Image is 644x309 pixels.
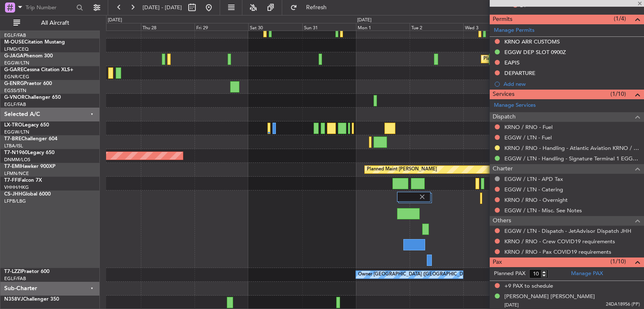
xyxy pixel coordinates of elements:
label: Planned PAX [494,270,525,278]
a: CS-JHHGlobal 6000 [4,192,51,197]
span: (1/10) [610,257,626,266]
a: KRNO / RNO - Pax COVID19 requirements [504,248,611,255]
div: Sun 31 [302,23,356,31]
a: Manage Services [494,101,536,110]
a: KRNO / RNO - Crew COVID19 requirements [504,238,615,245]
div: Sat 30 [248,23,302,31]
a: LX-TROLegacy 650 [4,123,49,128]
a: LTBA/ISL [4,143,23,149]
span: 24DA18956 (PP) [606,301,640,308]
span: G-JAGA [4,54,23,59]
a: G-ENRGPraetor 600 [4,81,52,86]
a: KRNO / RNO - Fuel [504,124,553,131]
span: G-ENRG [4,81,24,86]
a: DNMM/LOS [4,157,30,163]
div: Planned Maint [PERSON_NAME] [367,163,437,176]
a: EGGW / LTN - Fuel [504,134,552,141]
span: +9 PAX to schedule [504,282,553,291]
span: G-GARE [4,67,23,72]
a: EGLF/FAB [4,32,26,39]
button: Refresh [286,1,337,14]
a: T7-BREChallenger 604 [4,136,57,142]
a: T7-LZZIPraetor 600 [4,269,49,274]
a: KRNO / RNO - Handling - Atlantic Aviation KRNO / RNO [504,144,640,152]
a: EGLF/FAB [4,276,26,282]
div: EGGW DEP SLOT 0900Z [504,49,566,56]
a: LFPB/LBG [4,198,26,204]
button: All Aircraft [9,16,91,30]
a: G-VNORChallenger 650 [4,95,61,100]
a: EGLF/FAB [4,101,26,108]
div: DEPARTURE [504,70,535,77]
a: M-OUSECitation Mustang [4,40,65,45]
a: EGGW / LTN - Misc. See Notes [504,207,582,214]
span: Pax [493,257,502,267]
a: T7-EMIHawker 900XP [4,164,55,169]
input: Trip Number [26,1,74,14]
a: Manage Permits [494,26,535,35]
div: Wed 3 [463,23,517,31]
span: T7-N1960 [4,150,28,155]
div: [DATE] [357,17,371,24]
a: N358VJChallenger 350 [4,297,59,302]
div: EAPIS [504,59,519,66]
a: G-JAGAPhenom 300 [4,54,53,59]
span: Services [493,90,514,99]
span: All Aircraft [22,20,88,26]
div: Thu 28 [141,23,195,31]
span: G-VNOR [4,95,25,100]
span: Charter [493,164,513,174]
span: T7-FFI [4,178,19,183]
a: VHHH/HKG [4,184,29,191]
div: Tue 2 [410,23,463,31]
a: EGGW / LTN - Handling - Signature Terminal 1 EGGW / LTN [504,155,640,162]
span: Dispatch [493,112,516,122]
a: EGGW / LTN - Catering [504,186,563,193]
span: M-OUSE [4,40,24,45]
a: EGGW/LTN [4,60,29,66]
div: KRNO ARR CUSTOMS [504,38,560,45]
span: LX-TRO [4,123,22,128]
a: EGNR/CEG [4,74,29,80]
a: G-GARECessna Citation XLS+ [4,67,73,72]
a: T7-FFIFalcon 7X [4,178,42,183]
span: T7-BRE [4,136,21,142]
span: N358VJ [4,297,23,302]
a: LFMN/NCE [4,170,29,177]
span: T7-LZZI [4,269,21,274]
span: T7-EMI [4,164,21,169]
div: Wed 27 [87,23,141,31]
span: Permits [493,15,512,24]
a: Manage PAX [571,270,603,278]
span: [DATE] [504,302,519,308]
div: [DATE] [108,17,122,24]
span: (1/10) [610,90,626,98]
a: LFMD/CEQ [4,46,29,52]
div: [PERSON_NAME] [PERSON_NAME] [504,293,595,301]
span: CS-JHH [4,192,22,197]
span: Refresh [299,5,334,10]
a: T7-N1960Legacy 650 [4,150,55,155]
img: gray-close.svg [418,193,426,201]
span: Others [493,216,511,226]
a: EGGW/LTN [4,129,29,135]
a: EGGW / LTN - APD Tax [504,175,563,183]
div: Owner [GEOGRAPHIC_DATA] ([GEOGRAPHIC_DATA]) [358,268,474,281]
div: Fri 29 [195,23,248,31]
div: Mon 1 [356,23,410,31]
a: EGSS/STN [4,88,26,94]
span: [DATE] - [DATE] [143,4,182,11]
a: EGGW / LTN - Dispatch - JetAdvisor Dispatch JHH [504,227,631,234]
div: Add new [504,80,640,88]
a: KRNO / RNO - Overnight [504,196,568,203]
span: (1/4) [614,14,626,23]
div: Planned Maint [GEOGRAPHIC_DATA] ([GEOGRAPHIC_DATA]) [483,53,615,65]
